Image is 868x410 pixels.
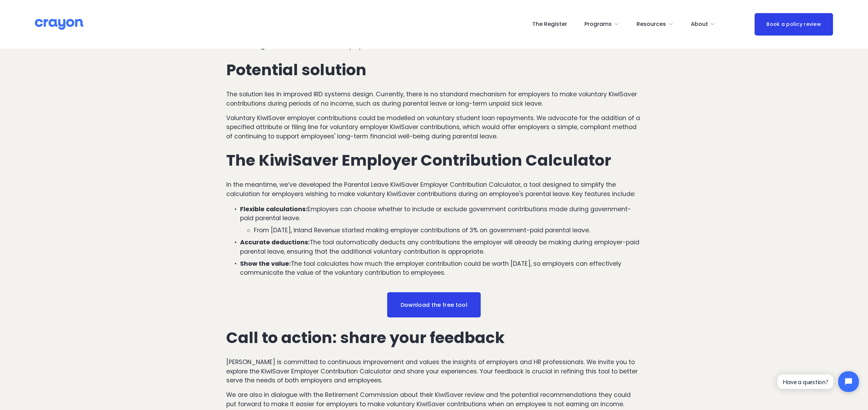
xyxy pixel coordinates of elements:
a: folder dropdown [637,19,674,30]
a: folder dropdown [584,19,619,30]
p: The solution lies in improved IRD systems design. Currently, there is no standard mechanism for e... [226,90,641,108]
p: The tool calculates how much the employer contribution could be worth [DATE], so employers can ef... [240,259,641,277]
p: The tool automatically deducts any contributions the employer will already be making during emplo... [240,238,641,256]
a: Book a policy review [755,13,833,36]
img: Crayon [35,18,83,30]
a: The Register [532,19,567,30]
iframe: Tidio Chat [772,365,865,398]
p: We are also in dialogue with the Retirement Commission about their KiwiSaver review and the poten... [226,390,641,409]
p: Employers can choose whether to include or exclude government contributions made during governmen... [240,205,641,223]
p: In the meantime, we’ve developed the Parental Leave KiwiSaver Employer Contribution Calculator, a... [226,180,641,198]
strong: The KiwiSaver Employer Contribution Calculator [226,149,611,171]
a: folder dropdown [691,19,716,30]
strong: Accurate deductions: [240,238,310,246]
strong: Flexible calculations: [240,205,307,213]
span: Programs [584,19,612,29]
strong: Call to action: share your feedback [226,327,505,349]
h2: Potential solution [226,61,641,79]
p: [PERSON_NAME] is committed to continuous improvement and values the insights of employers and HR ... [226,358,641,385]
a: Download the free tool [387,292,481,318]
p: Voluntary KiwiSaver employer contributions could be modelled on voluntary student loan repayments... [226,114,641,141]
span: About [691,19,708,29]
p: From [DATE], Inland Revenue started making employer contributions of 3% on government-paid parent... [254,226,641,235]
span: Resources [637,19,666,29]
strong: Show the value: [240,260,291,268]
